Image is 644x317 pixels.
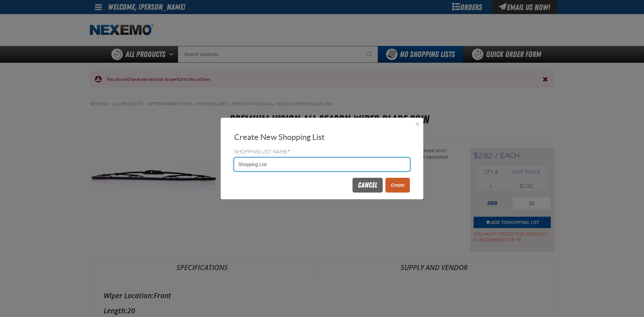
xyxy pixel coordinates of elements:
[234,149,410,155] label: Shopping List Name
[413,120,421,128] button: Close the Dialog
[353,178,383,193] button: Cancel
[234,158,410,171] input: Shopping List Name
[385,178,410,193] button: Create
[234,133,325,142] span: Create New Shopping List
